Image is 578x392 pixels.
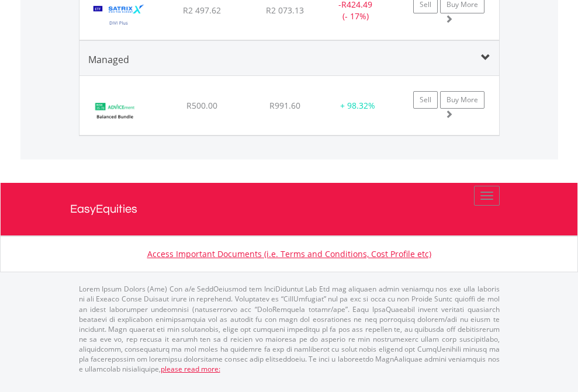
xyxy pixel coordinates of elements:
[79,284,500,374] p: Lorem Ipsum Dolors (Ame) Con a/e SeddOeiusmod tem InciDiduntut Lab Etd mag aliquaen admin veniamq...
[147,248,431,259] a: Access Important Documents (i.e. Terms and Conditions, Cost Profile etc)
[88,53,129,66] span: Managed
[413,91,438,109] a: Sell
[269,100,300,111] span: R991.60
[440,91,484,109] a: Buy More
[266,5,304,16] span: R2 073.13
[161,364,220,374] a: please read more:
[183,5,221,16] span: R2 497.62
[328,100,387,112] div: + 98.32%
[85,91,144,132] img: BundleLogo120.png
[186,100,217,111] span: R500.00
[70,183,508,235] a: EasyEquities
